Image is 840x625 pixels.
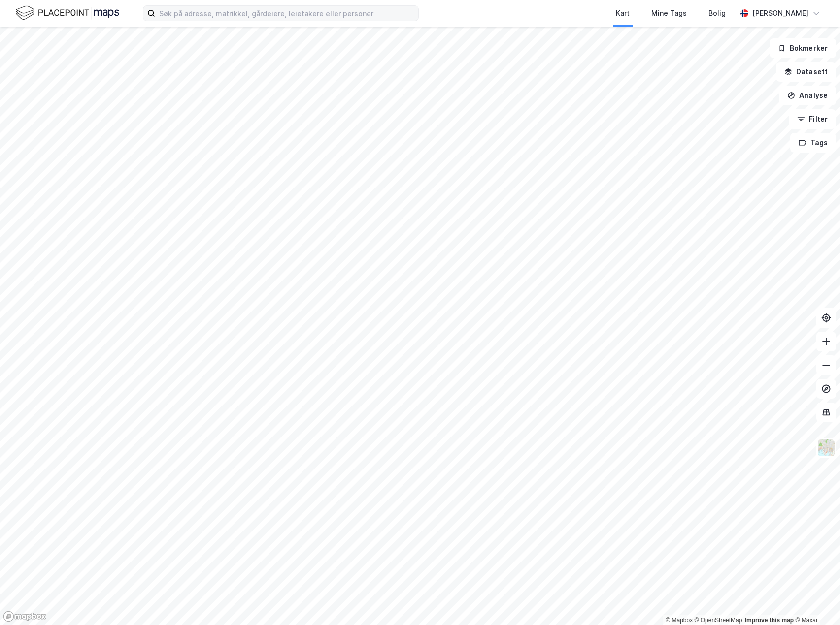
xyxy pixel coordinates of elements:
[752,7,808,19] div: [PERSON_NAME]
[708,7,726,19] div: Bolig
[745,617,794,624] a: Improve this map
[791,578,840,625] iframe: Chat Widget
[695,617,742,624] a: OpenStreetMap
[155,6,418,21] input: Søk på adresse, matrikkel, gårdeiere, leietakere eller personer
[779,86,836,105] button: Analyse
[651,7,687,19] div: Mine Tags
[3,611,46,622] a: Mapbox homepage
[16,4,119,22] img: logo.f888ab2527a4732fd821a326f86c7f29.svg
[817,438,836,457] img: Z
[666,617,693,624] a: Mapbox
[770,38,836,58] button: Bokmerker
[790,133,836,153] button: Tags
[789,109,836,129] button: Filter
[791,578,840,625] div: Kontrollprogram for chat
[616,7,630,19] div: Kart
[776,62,836,82] button: Datasett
